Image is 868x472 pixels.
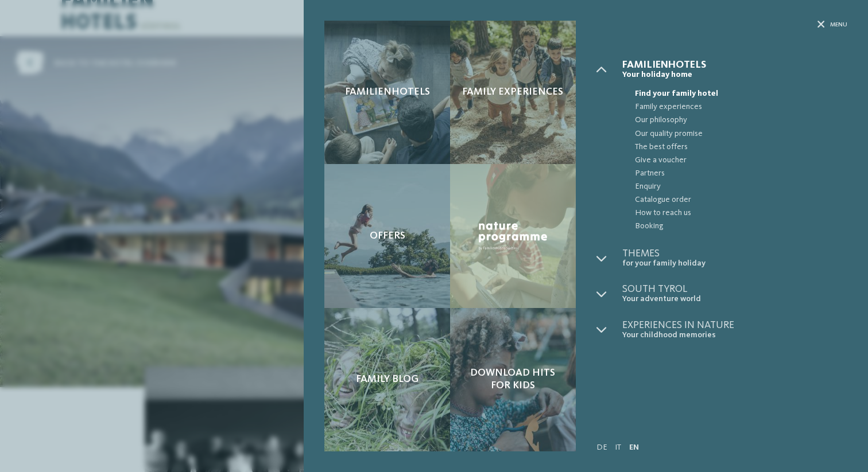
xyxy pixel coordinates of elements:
[622,320,847,340] a: Experiences in nature Your childhood memories
[460,367,565,392] span: Download hits for kids
[622,87,847,100] a: Find your family hotel
[622,284,847,294] span: South Tyrol
[622,248,847,259] span: Themes
[635,220,847,233] span: Booking
[622,100,847,114] a: Family experiences
[324,164,450,307] a: Our family hotel in Sexten, your holiday home in the Dolomiten Offers
[356,373,418,386] span: Family Blog
[622,284,847,304] a: South Tyrol Your adventure world
[622,167,847,180] a: Partners
[622,248,847,268] a: Themes for your family holiday
[635,127,847,141] span: Our quality promise
[622,259,847,268] span: for your family holiday
[324,21,450,164] a: Our family hotel in Sexten, your holiday home in the Dolomiten Familienhotels
[622,141,847,154] a: The best offers
[635,180,847,193] span: Enquiry
[622,206,847,220] a: How to reach us
[370,230,405,243] span: Offers
[622,60,847,80] a: Familienhotels Your holiday home
[622,330,847,340] span: Your childhood memories
[450,308,576,451] a: Our family hotel in Sexten, your holiday home in the Dolomiten Download hits for kids
[635,114,847,127] span: Our philosophy
[596,443,607,451] a: DE
[622,220,847,233] a: Booking
[622,193,847,206] a: Catalogue order
[622,180,847,193] a: Enquiry
[345,86,430,99] span: Familienhotels
[622,127,847,141] a: Our quality promise
[476,219,550,252] img: Nature Programme
[635,167,847,180] span: Partners
[830,21,847,29] span: Menu
[635,193,847,206] span: Catalogue order
[622,154,847,167] a: Give a voucher
[450,164,576,307] a: Our family hotel in Sexten, your holiday home in the Dolomiten Nature Programme
[622,320,847,330] span: Experiences in nature
[622,294,847,304] span: Your adventure world
[462,86,563,99] span: Family experiences
[450,21,576,164] a: Our family hotel in Sexten, your holiday home in the Dolomiten Family experiences
[629,443,639,451] a: EN
[622,60,847,70] span: Familienhotels
[622,70,847,80] span: Your holiday home
[615,443,621,451] a: IT
[635,141,847,154] span: The best offers
[635,206,847,220] span: How to reach us
[622,114,847,127] a: Our philosophy
[635,87,847,100] span: Find your family hotel
[635,100,847,114] span: Family experiences
[635,154,847,167] span: Give a voucher
[324,308,450,451] a: Our family hotel in Sexten, your holiday home in the Dolomiten Family Blog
